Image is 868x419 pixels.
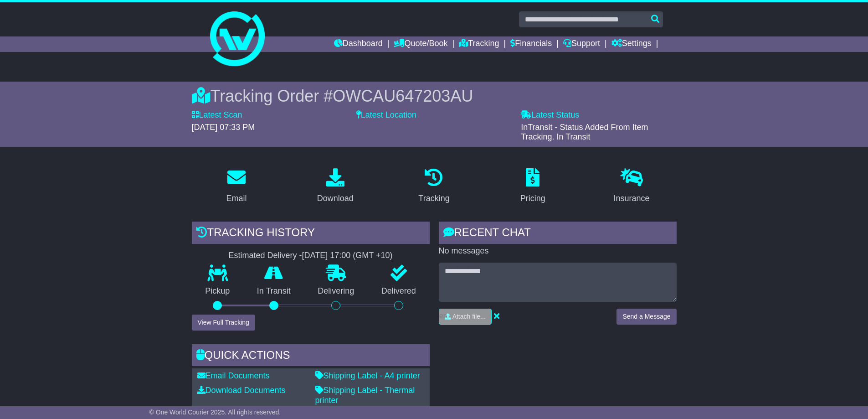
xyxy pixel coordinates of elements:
a: Support [563,36,600,52]
div: RECENT CHAT [439,222,677,246]
div: Insurance [614,192,650,205]
span: OWCAU647203AU [333,87,473,105]
a: Pricing [514,165,551,208]
a: Financials [510,36,552,52]
button: View Full Tracking [192,315,255,331]
a: Email [220,165,252,208]
span: © One World Courier 2025. All rights reserved. [149,409,281,416]
button: Send a Message [616,309,676,325]
p: Delivered [368,286,430,296]
label: Latest Location [356,110,416,120]
div: Tracking [418,192,449,205]
label: Latest Status [521,110,579,120]
div: Tracking history [192,222,430,246]
a: Shipping Label - Thermal printer [315,386,415,405]
div: [DATE] 17:00 (GMT +10) [302,251,393,261]
p: No messages [439,246,677,256]
div: Download [317,192,354,205]
span: InTransit - Status Added From Item Tracking. In Transit [521,123,648,142]
div: Quick Actions [192,344,430,369]
a: Email Documents [197,371,270,380]
a: Quote/Book [394,36,447,52]
a: Download [311,165,360,208]
a: Tracking [459,36,499,52]
div: Estimated Delivery - [192,251,430,261]
a: Download Documents [197,386,286,395]
a: Insurance [608,165,656,208]
p: In Transit [243,286,304,296]
a: Settings [611,36,652,52]
a: Dashboard [334,36,383,52]
div: Tracking Order # [192,86,677,106]
p: Pickup [192,286,244,296]
span: [DATE] 07:33 PM [192,123,255,132]
label: Latest Scan [192,110,242,120]
a: Shipping Label - A4 printer [315,371,420,380]
p: Delivering [304,286,368,296]
a: Tracking [412,165,455,208]
div: Pricing [520,192,545,205]
div: Email [226,192,247,205]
